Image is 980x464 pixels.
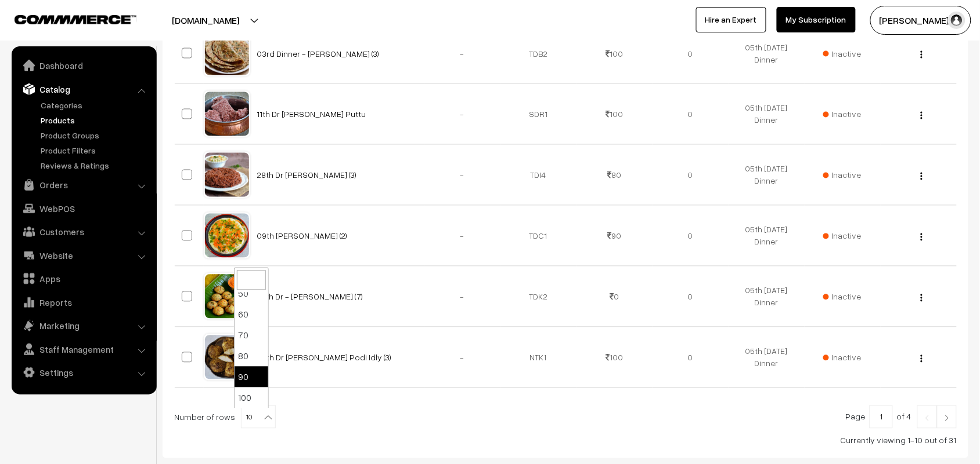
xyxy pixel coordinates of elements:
[500,266,577,327] td: TDK2
[870,6,971,35] button: [PERSON_NAME] s…
[424,23,500,84] td: -
[948,12,965,29] img: user
[653,23,729,84] td: 0
[942,415,952,422] img: Right
[823,108,862,120] span: Inactive
[577,145,653,206] td: 80
[15,55,153,76] a: Dashboard
[846,412,866,422] span: Page
[15,339,153,360] a: Staff Management
[500,206,577,266] td: TDC1
[729,145,805,206] td: 05th [DATE] Dinner
[257,292,363,302] a: 29th Dr - [PERSON_NAME] (7)
[921,355,923,363] img: Menu
[174,434,957,447] div: Currently viewing 1-10 out of 31
[15,79,153,100] a: Catalog
[577,266,653,327] td: 0
[257,353,392,363] a: 09th Dr [PERSON_NAME] Podi Idly (3)
[577,206,653,266] td: 90
[235,283,268,304] li: 50
[897,412,911,422] span: of 4
[424,266,500,327] td: -
[174,411,235,423] span: Number of rows
[577,23,653,84] td: 100
[235,346,268,367] li: 80
[235,367,268,388] li: 90
[15,315,153,336] a: Marketing
[15,12,116,25] a: COMMMERCE
[15,198,153,219] a: WebPOS
[15,221,153,242] a: Customers
[15,245,153,266] a: Website
[922,415,932,422] img: Left
[653,327,729,388] td: 0
[38,114,153,126] a: Products
[257,231,348,241] a: 09th [PERSON_NAME] (2)
[38,159,153,171] a: Reviews & Ratings
[921,112,923,119] img: Menu
[15,15,136,24] img: COMMMERCE
[15,292,153,313] a: Reports
[823,48,862,60] span: Inactive
[242,406,275,429] span: 10
[729,327,805,388] td: 05th [DATE] Dinner
[823,291,862,303] span: Inactive
[729,23,805,84] td: 05th [DATE] Dinner
[257,109,366,119] a: 11th Dr [PERSON_NAME] Puttu
[241,405,276,429] span: 10
[577,327,653,388] td: 100
[500,145,577,206] td: TDI4
[777,7,856,32] a: My Subscription
[500,327,577,388] td: NTK1
[257,170,357,180] a: 28th Dr [PERSON_NAME] (3)
[131,6,280,35] button: [DOMAIN_NAME]
[500,84,577,145] td: SDR1
[257,49,380,59] a: 03rd Dinner - [PERSON_NAME] (3)
[577,84,653,145] td: 100
[424,145,500,206] td: -
[823,230,862,242] span: Inactive
[38,99,153,111] a: Categories
[15,174,153,195] a: Orders
[38,144,153,156] a: Product Filters
[729,206,805,266] td: 05th [DATE] Dinner
[15,268,153,289] a: Apps
[921,51,923,59] img: Menu
[653,266,729,327] td: 0
[500,23,577,84] td: TDB2
[424,327,500,388] td: -
[921,173,923,180] img: Menu
[823,352,862,364] span: Inactive
[424,206,500,266] td: -
[729,84,805,145] td: 05th [DATE] Dinner
[424,84,500,145] td: -
[823,169,862,181] span: Inactive
[15,362,153,383] a: Settings
[653,84,729,145] td: 0
[235,325,268,346] li: 70
[696,7,766,32] a: Hire an Expert
[653,206,729,266] td: 0
[921,294,923,302] img: Menu
[921,233,923,241] img: Menu
[653,145,729,206] td: 0
[235,388,268,408] li: 100
[235,304,268,325] li: 60
[38,129,153,141] a: Product Groups
[729,266,805,327] td: 05th [DATE] Dinner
